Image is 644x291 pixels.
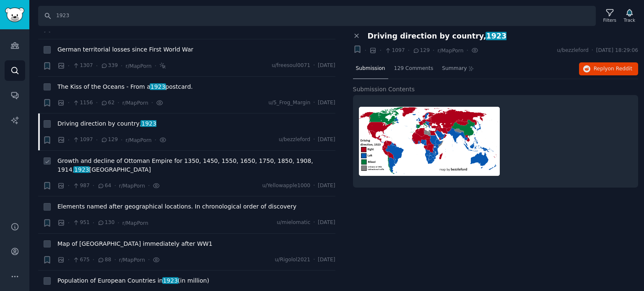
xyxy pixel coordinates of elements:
[93,219,94,227] span: ·
[97,182,111,190] span: 64
[68,255,70,264] span: ·
[68,181,70,190] span: ·
[596,47,638,54] span: [DATE] 18:29:06
[97,219,114,227] span: 130
[279,136,310,144] span: u/bezzleford
[119,183,145,189] span: r/MapPorn
[148,181,150,190] span: ·
[277,219,310,227] span: u/mielomatic
[73,99,93,107] span: 1156
[121,136,122,144] span: ·
[318,62,335,70] span: [DATE]
[437,48,463,54] span: r/MapPorn
[5,8,24,22] img: GummySearch logo
[579,62,638,76] a: Replyon Reddit
[272,62,310,70] span: u/freesoul0071
[114,255,116,264] span: ·
[101,136,118,144] span: 129
[101,62,118,70] span: 339
[466,46,468,55] span: ·
[38,6,596,26] input: Search Keyword
[119,257,145,263] span: r/MapPorn
[368,32,507,41] span: Driving direction by country,
[318,256,335,264] span: [DATE]
[384,47,405,54] span: 1097
[413,47,430,54] span: 129
[125,137,151,143] span: r/MapPorn
[57,239,213,248] a: Map of [GEOGRAPHIC_DATA] immediately after WW1
[57,276,209,285] a: Population of European Countries in1923(in million)
[122,220,148,226] span: r/MapPorn
[150,83,166,90] span: 1923
[73,219,90,227] span: 951
[442,65,467,72] span: Summary
[313,219,315,227] span: ·
[73,136,93,144] span: 1097
[93,255,94,264] span: ·
[162,277,179,284] span: 1923
[603,17,616,23] div: Filters
[73,256,90,264] span: 675
[68,219,70,227] span: ·
[57,157,335,174] span: Growth and decline of Ottoman Empire for 1350, 1450, 1550, 1650, 1750, 1850, 1908, 1914, [GEOGRAP...
[359,107,500,176] img: Driving direction by country, 1923
[486,32,507,40] span: 1923
[318,99,335,107] span: [DATE]
[101,99,114,107] span: 62
[154,136,156,144] span: ·
[148,255,150,264] span: ·
[408,46,410,55] span: ·
[624,17,635,23] div: Track
[57,119,156,128] span: Driving direction by country,
[57,276,209,285] span: Population of European Countries in (in million)
[117,98,119,107] span: ·
[313,99,315,107] span: ·
[68,62,70,70] span: ·
[93,181,94,190] span: ·
[353,85,415,94] span: Submission Contents
[621,7,638,25] button: Track
[268,99,310,107] span: u/5_Frog_Margin
[318,136,335,144] span: [DATE]
[73,182,90,190] span: 987
[379,46,381,55] span: ·
[318,182,335,190] span: [DATE]
[140,120,157,127] span: 1923
[275,256,311,264] span: u/Rigolol2021
[433,46,434,55] span: ·
[68,98,70,107] span: ·
[57,82,193,91] a: The Kiss of the Oceans - From a1923postcard.
[121,62,122,70] span: ·
[96,136,98,144] span: ·
[594,65,632,73] span: Reply
[57,45,193,54] a: German territorial losses since First World War
[117,219,119,227] span: ·
[125,63,151,69] span: r/MapPorn
[313,256,315,264] span: ·
[356,65,385,72] span: Submission
[57,82,193,91] span: The Kiss of the Oceans - From a postcard.
[151,98,153,107] span: ·
[73,62,93,70] span: 1307
[313,136,315,144] span: ·
[57,202,296,211] a: Elements named after geographical locations. In chronological order of discovery
[73,166,90,173] span: 1923
[592,47,593,54] span: ·
[114,181,116,190] span: ·
[57,157,335,174] a: Growth and decline of Ottoman Empire for 1350, 1450, 1550, 1650, 1750, 1850, 1908, 1914,1923[GEOG...
[313,182,315,190] span: ·
[96,98,98,107] span: ·
[154,62,156,70] span: ·
[557,47,588,54] span: u/bezzleford
[365,46,366,55] span: ·
[57,119,156,128] a: Driving direction by country,1923
[318,219,335,227] span: [DATE]
[96,62,98,70] span: ·
[122,100,148,106] span: r/MapPorn
[262,182,310,190] span: u/Yellowapple1000
[394,65,434,72] span: 129 Comments
[68,136,70,144] span: ·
